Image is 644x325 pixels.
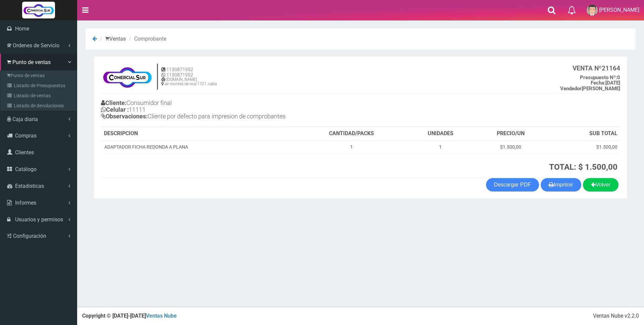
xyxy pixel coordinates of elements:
img: User Image [587,5,598,16]
a: Volver [583,178,619,192]
b: 0 [580,74,620,80]
h5: 1130871952 1130871952 [161,67,217,77]
b: 21164 [573,64,620,72]
span: [PERSON_NAME] [599,7,639,13]
td: $1.500,00 [547,141,620,153]
span: Caja diaria [12,116,38,122]
td: 1 [407,141,475,153]
strong: Fecha: [591,80,605,86]
b: Celular : [101,106,129,113]
span: Informes [15,200,36,206]
span: Punto de ventas [12,59,51,65]
h4: Consumidor final 11111 Cliente por defecto para impresion de comprobantes [101,98,361,123]
strong: Copyright © [DATE]-[DATE] [82,313,177,319]
b: [DATE] [591,80,620,86]
a: Punto de ventas [2,70,77,80]
strong: VENTA Nº [573,64,602,72]
span: Home [15,25,29,32]
th: PRECIO/UN [475,127,547,141]
b: [PERSON_NAME] [560,86,620,92]
th: SUB TOTAL [547,127,620,141]
li: Ventas [98,35,126,43]
th: CANTIDAD/PACKS [297,127,407,141]
span: Ordenes de Servicio [13,42,59,49]
b: Cliente: [101,99,126,106]
b: Observaciones: [101,113,148,120]
a: Descargar PDF [486,178,539,192]
span: Clientes [15,149,34,156]
span: Compras [15,132,37,139]
button: Imprimir [541,178,581,192]
span: Configuración [13,233,46,239]
img: f695dc5f3a855ddc19300c990e0c55a2.jpg [101,63,154,90]
strong: TOTAL: $ 1.500,00 [549,162,618,172]
li: Comprobante [127,35,166,43]
a: Ventas Nube [146,313,177,319]
a: Listado de Presupuestos [2,80,77,91]
strong: Vendedor [560,86,582,92]
span: Catálogo [15,166,37,172]
h6: [DOMAIN_NAME] av montes de oca 1721, caba [161,77,217,86]
span: Usuarios y permisos [15,216,63,223]
span: Estadisticas [15,183,44,189]
td: 1 [297,141,407,153]
img: Logo grande [22,2,55,18]
a: Listado de ventas [2,91,77,101]
a: Listado de devoluciones [2,101,77,111]
strong: Presupuesto Nº: [580,74,617,80]
th: UNIDADES [407,127,475,141]
th: DESCRIPCION [101,127,297,141]
div: Ventas Nube v2.2.0 [593,312,639,320]
td: $1.500,00 [475,141,547,153]
td: ADAPTADOR FICHA REDONDA A PLANA [101,141,297,153]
